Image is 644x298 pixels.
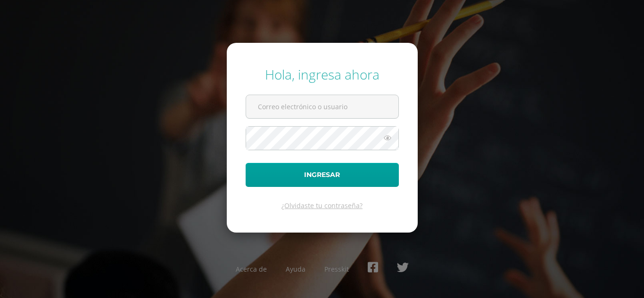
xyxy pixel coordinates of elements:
[246,95,398,118] input: Correo electrónico o usuario
[246,65,399,83] div: Hola, ingresa ahora
[236,265,267,274] a: Acerca de
[286,265,305,274] a: Ayuda
[281,201,363,210] a: ¿Olvidaste tu contraseña?
[324,265,349,274] a: Presskit
[246,163,399,187] button: Ingresar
